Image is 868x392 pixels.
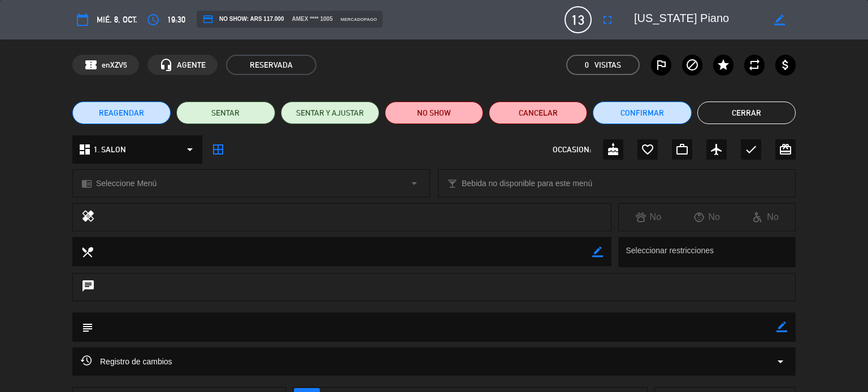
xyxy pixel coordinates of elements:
[776,321,787,332] i: border_color
[685,58,699,72] i: block
[97,13,137,27] span: mié. 8, oct.
[159,58,173,72] i: headset_mic
[593,102,691,124] button: Confirmar
[462,177,592,190] span: Bebida no disponible para este menú
[183,143,197,156] i: arrow_drop_down
[78,143,92,156] i: dashboard
[447,178,458,189] i: local_bar
[606,143,620,156] i: cake
[81,355,172,368] span: Registro de cambios
[99,107,144,119] span: REAGENDAR
[553,143,591,156] span: OCCASION:
[619,210,678,224] div: No
[176,102,275,124] button: SENTAR
[202,14,214,25] i: credit_card
[779,58,792,72] i: attach_money
[202,14,284,25] span: NO SHOW: ARS 117.000
[717,58,730,72] i: star
[678,210,736,224] div: No
[76,13,89,27] i: calendar_today
[779,143,792,156] i: card_giftcard
[675,143,689,156] i: work_outline
[748,58,761,72] i: repeat
[94,143,126,156] span: 1. SALON
[341,16,377,23] span: mercadopago
[407,177,421,190] i: arrow_drop_down
[211,143,225,156] i: border_all
[744,143,758,156] i: check
[281,102,379,124] button: SENTAR Y AJUSTAR
[641,143,654,156] i: favorite_border
[489,102,587,124] button: Cancelar
[565,6,592,33] span: 13
[697,102,796,124] button: Cerrar
[84,58,98,72] span: confirmation_number
[585,59,589,72] span: 0
[167,13,185,27] span: 19:30
[774,355,787,368] i: arrow_drop_down
[226,55,316,75] span: RESERVADA
[385,102,483,124] button: NO SHOW
[81,209,95,225] i: healing
[177,59,206,72] span: AGENTE
[594,59,621,72] em: Visitas
[146,13,160,27] i: access_time
[81,178,92,189] i: chrome_reader_mode
[710,143,723,156] i: airplanemode_active
[592,246,603,257] i: border_color
[102,59,127,72] span: enXZV5
[774,15,785,25] i: border_color
[601,13,614,27] i: fullscreen
[654,58,668,72] i: outlined_flag
[736,210,795,224] div: No
[81,245,93,258] i: local_dining
[81,321,93,333] i: subject
[96,177,157,190] span: Seleccione Menú
[81,279,95,295] i: chat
